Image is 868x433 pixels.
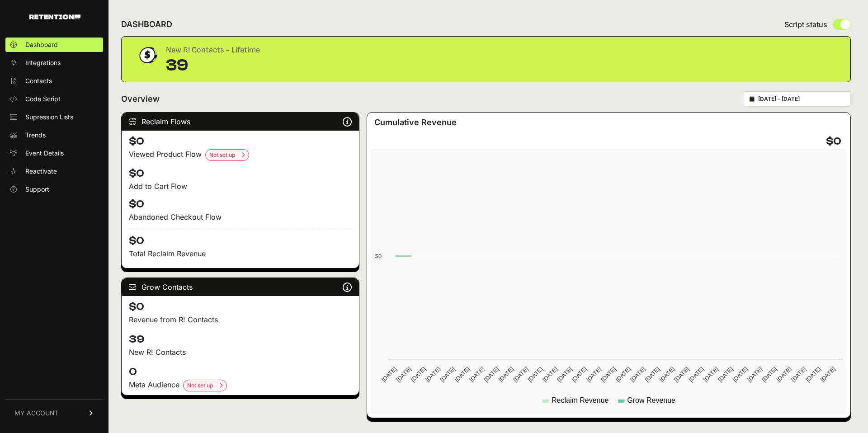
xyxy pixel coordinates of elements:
h4: $0 [129,166,352,181]
text: [DATE] [629,366,646,383]
p: Total Reclaim Revenue [129,248,352,259]
span: Reactivate [25,167,57,176]
text: [DATE] [571,366,588,383]
h4: $0 [129,300,352,314]
h4: 0 [129,365,352,379]
div: New R! Contacts - Lifetime [166,44,260,56]
h4: $0 [129,197,352,212]
span: Dashboard [25,40,58,49]
text: [DATE] [439,366,457,383]
text: [DATE] [468,366,486,383]
text: [DATE] [805,366,822,383]
text: [DATE] [395,366,413,383]
div: 39 [166,56,260,75]
span: Supression Lists [25,113,73,122]
text: [DATE] [761,366,778,383]
h4: $0 [129,228,352,248]
a: Trends [5,128,103,142]
p: New R! Contacts [129,347,352,358]
text: [DATE] [497,366,515,383]
h4: $0 [826,134,841,149]
a: Support [5,182,103,197]
text: [DATE] [512,366,530,383]
text: [DATE] [483,366,500,383]
text: Grow Revenue [627,396,676,404]
text: [DATE] [410,366,427,383]
text: [DATE] [600,366,618,383]
span: Script status [784,19,827,30]
text: [DATE] [541,366,559,383]
a: Code Script [5,92,103,106]
img: Retention.com [29,14,80,19]
span: MY ACCOUNT [14,409,59,418]
text: [DATE] [585,366,603,383]
span: Trends [25,131,46,140]
text: [DATE] [775,366,793,383]
a: Reactivate [5,164,103,179]
div: Add to Cart Flow [129,181,352,192]
div: Meta Audience [129,379,352,391]
text: [DATE] [644,366,661,383]
text: [DATE] [673,366,690,383]
text: [DATE] [527,366,544,383]
text: [DATE] [380,366,398,383]
text: [DATE] [702,366,720,383]
p: Revenue from R! Contacts [129,314,352,325]
a: MY ACCOUNT [5,399,103,427]
text: [DATE] [658,366,676,383]
text: [DATE] [556,366,574,383]
text: [DATE] [819,366,837,383]
text: [DATE] [424,366,442,383]
a: Dashboard [5,38,103,52]
img: dollar-coin-05c43ed7efb7bc0c12610022525b4bbbb207c7efeef5aecc26f025e68dcafac9.png [136,44,159,66]
text: [DATE] [717,366,735,383]
h4: 39 [129,332,352,347]
h2: DASHBOARD [121,18,172,31]
span: Event Details [25,149,64,158]
a: Event Details [5,146,103,160]
a: Supression Lists [5,110,103,124]
text: Reclaim Revenue [552,396,609,404]
h2: Overview [121,93,160,105]
text: [DATE] [731,366,749,383]
h3: Cumulative Revenue [374,116,457,129]
a: Contacts [5,74,103,88]
h4: $0 [129,134,352,149]
span: Code Script [25,94,61,104]
text: $0 [375,253,382,259]
span: Support [25,185,49,194]
text: [DATE] [790,366,807,383]
div: Grow Contacts [122,278,359,296]
text: [DATE] [453,366,471,383]
div: Abandoned Checkout Flow [129,212,352,222]
div: Reclaim Flows [122,113,359,131]
span: Contacts [25,76,52,85]
text: [DATE] [688,366,705,383]
div: Viewed Product Flow [129,149,352,161]
text: [DATE] [614,366,632,383]
span: Integrations [25,58,61,67]
a: Integrations [5,56,103,70]
text: [DATE] [746,366,764,383]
